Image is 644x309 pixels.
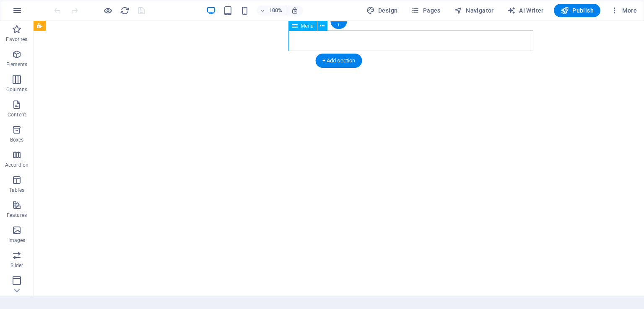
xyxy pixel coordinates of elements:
[257,5,286,15] button: 100%
[9,187,24,193] p: Tables
[8,111,26,118] p: Content
[507,6,544,15] span: AI Writer
[120,6,130,15] i: Reload page
[7,212,27,219] p: Features
[10,136,24,143] p: Boxes
[554,4,600,17] button: Publish
[610,6,637,15] span: More
[103,5,113,15] button: Click here to leave preview mode and continue editing
[6,36,27,43] p: Favorites
[363,4,401,17] button: Design
[366,6,398,15] span: Design
[330,21,347,29] div: +
[451,4,497,17] button: Navigator
[269,5,283,15] h6: 100%
[6,61,28,68] p: Elements
[363,4,401,17] div: Design (Ctrl+Alt+Y)
[5,162,29,168] p: Accordion
[561,6,594,15] span: Publish
[10,262,23,269] p: Slider
[119,5,130,15] button: reload
[316,54,362,68] div: + Add section
[408,4,444,17] button: Pages
[411,6,440,15] span: Pages
[607,4,640,17] button: More
[8,237,26,244] p: Images
[504,4,547,17] button: AI Writer
[291,7,299,14] i: On resize automatically adjust zoom level to fit chosen device.
[6,86,27,93] p: Columns
[454,6,494,15] span: Navigator
[301,23,314,28] span: Menu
